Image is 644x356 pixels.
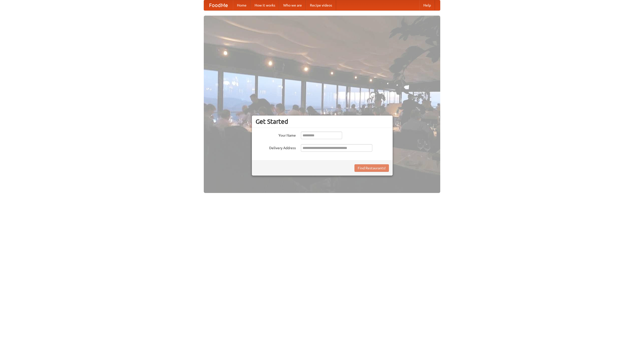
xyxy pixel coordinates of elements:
a: Who we are [279,0,306,10]
label: Your Name [256,132,296,138]
button: Find Restaurants! [354,164,389,172]
a: FoodMe [204,0,233,10]
a: How it works [251,0,279,10]
a: Home [233,0,251,10]
h3: Get Started [256,118,389,125]
label: Delivery Address [256,144,296,150]
a: Help [419,0,435,10]
a: Recipe videos [306,0,336,10]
